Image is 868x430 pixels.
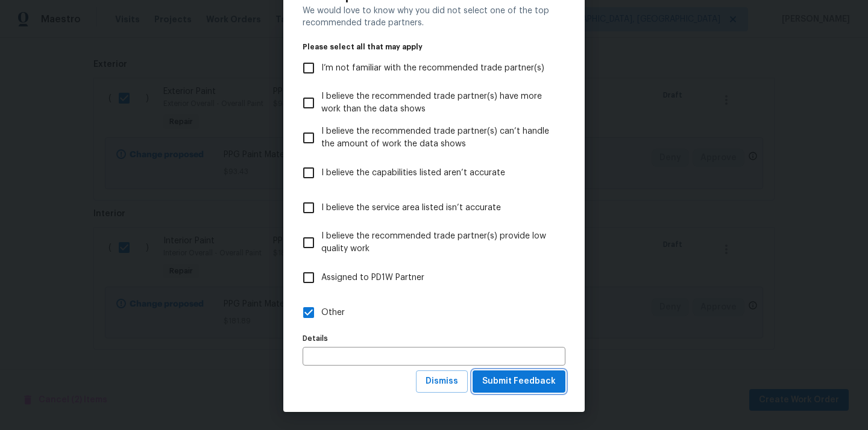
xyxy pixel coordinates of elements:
div: We would love to know why you did not select one of the top recommended trade partners. [303,5,565,29]
span: I believe the recommended trade partner(s) provide low quality work [321,230,556,255]
label: Details [303,335,565,342]
span: Dismiss [426,374,458,389]
span: Assigned to PD1W Partner [321,272,424,284]
span: I’m not familiar with the recommended trade partner(s) [321,62,544,75]
span: Submit Feedback [482,374,556,389]
button: Submit Feedback [473,370,565,393]
button: Dismiss [416,370,468,393]
span: I believe the recommended trade partner(s) have more work than the data shows [321,90,556,116]
span: I believe the capabilities listed aren’t accurate [321,167,505,179]
span: I believe the recommended trade partner(s) can’t handle the amount of work the data shows [321,125,556,151]
span: I believe the service area listed isn’t accurate [321,202,501,214]
legend: Please select all that may apply [303,43,565,51]
span: Other [321,307,345,319]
